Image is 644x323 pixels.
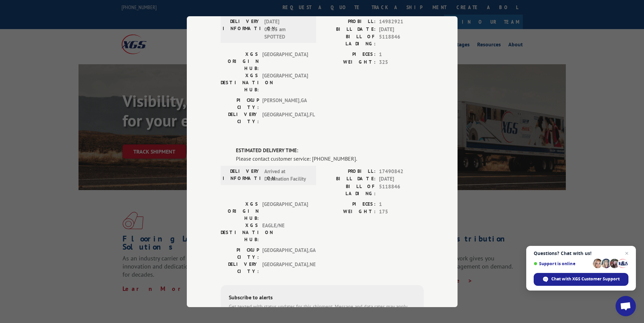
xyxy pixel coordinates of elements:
[223,18,261,41] label: DELIVERY INFORMATION:
[262,246,308,260] span: [GEOGRAPHIC_DATA] , GA
[379,200,424,208] span: 1
[221,222,259,243] label: XGS DESTINATION HUB:
[534,251,628,256] span: Questions? Chat with us!
[221,200,259,222] label: XGS ORIGIN HUB:
[379,33,424,47] span: 5118846
[379,18,424,26] span: 14982921
[322,175,376,183] label: BILL DATE:
[322,208,376,216] label: WEIGHT:
[223,167,261,183] label: DELIVERY INFORMATION:
[262,222,308,243] span: EAGLE/NE
[264,18,310,41] span: [DATE] 08:05 am SPOTTED
[379,25,424,33] span: [DATE]
[379,58,424,66] span: 325
[262,200,308,222] span: [GEOGRAPHIC_DATA]
[322,25,376,33] label: BILL DATE:
[221,260,259,275] label: DELIVERY CITY:
[379,208,424,216] span: 175
[551,276,620,282] span: Chat with XGS Customer Support
[322,33,376,47] label: BILL OF LADING:
[221,111,259,125] label: DELIVERY CITY:
[379,183,424,197] span: 5118846
[236,147,424,155] label: ESTIMATED DELIVERY TIME:
[534,261,591,266] span: Support is online
[221,97,259,111] label: PICKUP CITY:
[379,175,424,183] span: [DATE]
[616,296,636,316] a: Open chat
[229,293,416,303] div: Subscribe to alerts
[262,51,308,72] span: [GEOGRAPHIC_DATA]
[264,167,310,183] span: Arrived at Destination Facility
[221,246,259,260] label: PICKUP CITY:
[322,18,376,26] label: PROBILL:
[262,111,308,125] span: [GEOGRAPHIC_DATA] , FL
[322,58,376,66] label: WEIGHT:
[221,72,259,93] label: XGS DESTINATION HUB:
[322,167,376,175] label: PROBILL:
[322,200,376,208] label: PIECES:
[322,183,376,197] label: BILL OF LADING:
[262,260,308,275] span: [GEOGRAPHIC_DATA] , NE
[229,303,416,318] div: Get texted with status updates for this shipment. Message and data rates may apply. Message frequ...
[221,51,259,72] label: XGS ORIGIN HUB:
[262,97,308,111] span: [PERSON_NAME] , GA
[322,51,376,59] label: PIECES:
[379,51,424,59] span: 1
[534,273,628,286] span: Chat with XGS Customer Support
[236,154,424,162] div: Please contact customer service: [PHONE_NUMBER].
[262,72,308,93] span: [GEOGRAPHIC_DATA]
[379,167,424,175] span: 17490842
